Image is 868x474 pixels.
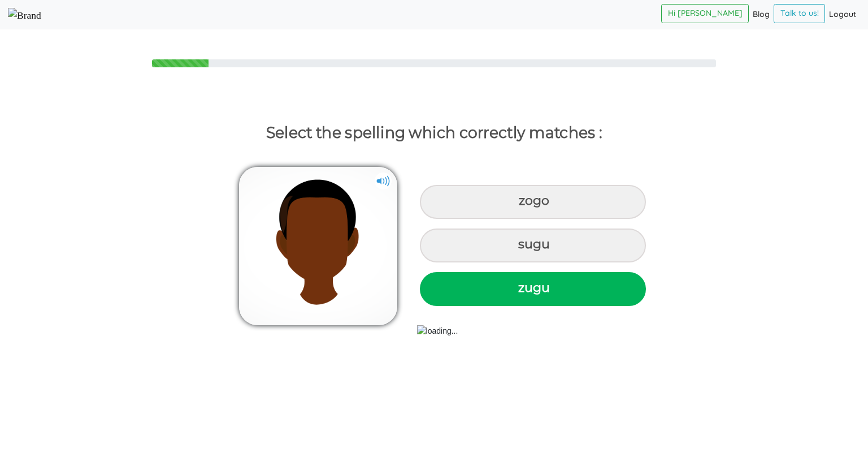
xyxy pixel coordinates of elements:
a: Logout [825,4,860,25]
p: Select the spelling which correctly matches : [21,119,846,146]
img: etire.png [239,167,397,325]
div: zogo [420,185,646,219]
a: Talk to us! [774,4,825,23]
img: Select Course Page [8,8,41,23]
div: sugu [420,229,646,262]
img: loading... [417,325,458,337]
div: zugu [420,272,646,306]
a: Blog [749,4,774,25]
img: cuNL5YgAAAABJRU5ErkJggg== [375,173,392,189]
a: Hi [PERSON_NAME] [661,4,749,23]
